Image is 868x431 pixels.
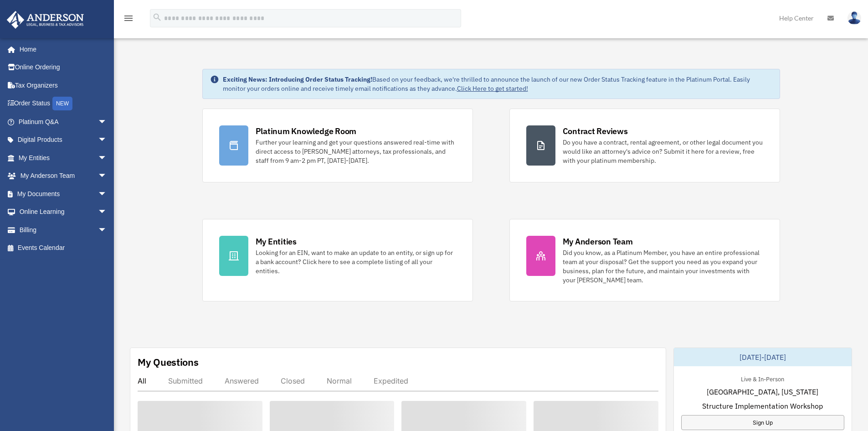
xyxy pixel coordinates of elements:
[847,11,861,25] img: User Pic
[202,219,473,301] a: My Entities Looking for an EIN, want to make an update to an entity, or sign up for a bank accoun...
[6,40,116,58] a: Home
[374,376,408,385] div: Expedited
[168,376,203,385] div: Submitted
[563,125,628,137] div: Contract Reviews
[281,376,305,385] div: Closed
[98,221,116,239] span: arrow_drop_down
[123,16,134,24] a: menu
[6,167,121,185] a: My Anderson Teamarrow_drop_down
[6,76,121,94] a: Tax Organizers
[563,138,763,165] div: Do you have a contract, rental agreement, or other legal document you would like an attorney's ad...
[6,239,121,257] a: Events Calendar
[6,203,121,221] a: Online Learningarrow_drop_down
[734,374,791,383] div: Live & In-Person
[327,376,352,385] div: Normal
[225,376,259,385] div: Answered
[138,376,146,385] div: All
[707,386,818,397] span: [GEOGRAPHIC_DATA], [US_STATE]
[123,13,134,24] i: menu
[6,113,121,131] a: Platinum Q&Aarrow_drop_down
[256,125,357,137] div: Platinum Knowledge Room
[674,348,852,366] div: [DATE]-[DATE]
[223,75,372,83] strong: Exciting News: Introducing Order Status Tracking!
[563,236,633,247] div: My Anderson Team
[52,97,72,110] div: NEW
[152,12,162,22] i: search
[4,11,87,29] img: Anderson Advisors Platinum Portal
[6,131,121,149] a: Digital Productsarrow_drop_down
[223,75,772,93] div: Based on your feedback, we're thrilled to announce the launch of our new Order Status Tracking fe...
[563,248,763,285] div: Did you know, as a Platinum Member, you have an entire professional team at your disposal? Get th...
[509,219,780,301] a: My Anderson Team Did you know, as a Platinum Member, you have an entire professional team at your...
[509,109,780,182] a: Contract Reviews Do you have a contract, rental agreement, or other legal document you would like...
[256,248,456,275] div: Looking for an EIN, want to make an update to an entity, or sign up for a bank account? Click her...
[98,203,116,222] span: arrow_drop_down
[98,113,116,131] span: arrow_drop_down
[98,149,116,167] span: arrow_drop_down
[98,185,116,203] span: arrow_drop_down
[6,94,121,113] a: Order StatusNEW
[6,185,121,203] a: My Documentsarrow_drop_down
[202,109,473,182] a: Platinum Knowledge Room Further your learning and get your questions answered real-time with dire...
[6,221,121,239] a: Billingarrow_drop_down
[681,415,844,430] a: Sign Up
[6,149,121,167] a: My Entitiesarrow_drop_down
[256,236,297,247] div: My Entities
[98,131,116,150] span: arrow_drop_down
[702,400,823,411] span: Structure Implementation Workshop
[457,84,528,93] a: Click Here to get started!
[6,58,121,77] a: Online Ordering
[98,167,116,186] span: arrow_drop_down
[256,138,456,165] div: Further your learning and get your questions answered real-time with direct access to [PERSON_NAM...
[138,355,199,369] div: My Questions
